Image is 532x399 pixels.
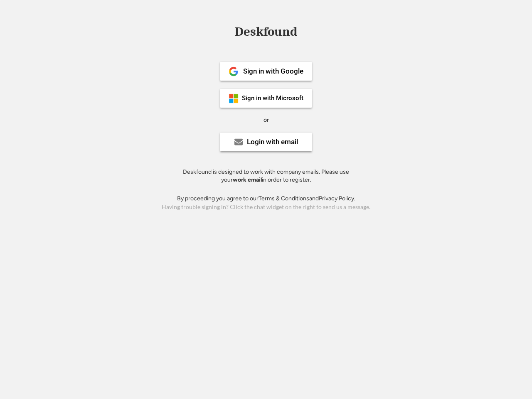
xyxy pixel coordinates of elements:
div: Deskfound [231,25,301,38]
div: Login with email [247,138,298,145]
img: ms-symbollockup_mssymbol_19.png [229,94,239,103]
div: By proceeding you agree to our and [177,195,355,203]
a: Privacy Policy. [319,195,355,202]
strong: work email [233,176,262,183]
div: or [264,116,269,124]
div: Sign in with Google [243,68,303,75]
img: 1024px-Google__G__Logo.svg.png [229,66,239,76]
div: Deskfound is designed to work with company emails. Please use your in order to register. [172,168,360,184]
div: Sign in with Microsoft [242,95,303,101]
a: Terms & Conditions [259,195,309,202]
